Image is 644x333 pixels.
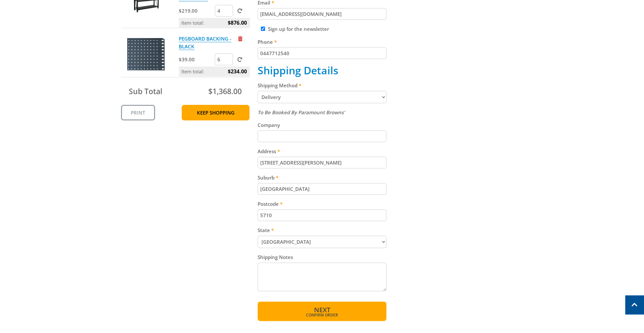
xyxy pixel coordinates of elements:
[258,236,386,248] select: Please select your state.
[258,226,386,234] label: State
[258,47,386,59] input: Please enter your telephone number.
[121,105,155,120] a: Print
[228,67,247,76] span: $234.00
[258,38,386,46] label: Phone
[268,26,329,32] label: Sign up for the newsletter
[258,302,386,321] button: Next Confirm order
[258,81,386,89] label: Shipping Method
[258,157,386,168] input: Please enter your address.
[314,305,330,314] span: Next
[258,64,386,77] h2: Shipping Details
[258,109,345,116] em: To Be Booked By Paramount Browns'
[238,35,242,42] a: Remove from cart
[258,209,386,221] input: Please enter your postcode.
[208,86,242,96] span: $1,368.00
[258,174,386,181] label: Suburb
[258,121,386,129] label: Company
[258,91,386,103] select: Please select a shipping method.
[179,67,249,76] p: Item total:
[179,18,249,28] p: Item total:
[258,147,386,155] label: Address
[258,253,386,261] label: Shipping Notes
[272,313,372,317] span: Confirm order
[258,8,386,20] input: Please enter your email address.
[258,200,386,208] label: Postcode
[127,35,166,74] img: PEGBOARD BACKING - BLACK
[179,7,213,15] p: $219.00
[182,105,249,120] a: Keep Shopping
[228,18,247,28] span: $876.00
[129,86,162,96] span: Sub Total
[179,55,213,63] p: $39.00
[179,35,231,50] a: PEGBOARD BACKING - BLACK
[258,183,386,195] input: Please enter your suburb.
